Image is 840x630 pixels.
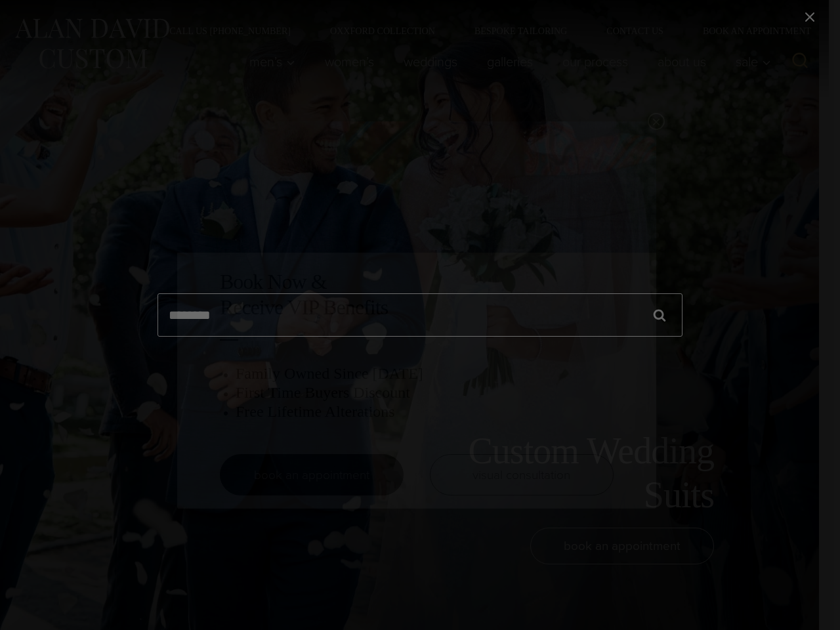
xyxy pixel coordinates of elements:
[220,454,404,495] a: book an appointment
[220,269,614,320] h2: Book Now & Receive VIP Benefits
[648,113,665,130] button: Close
[236,402,614,421] h3: Free Lifetime Alterations
[236,364,614,383] h3: Family Owned Since [DATE]
[430,454,614,495] a: visual consultation
[236,383,614,402] h3: First Time Buyers Discount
